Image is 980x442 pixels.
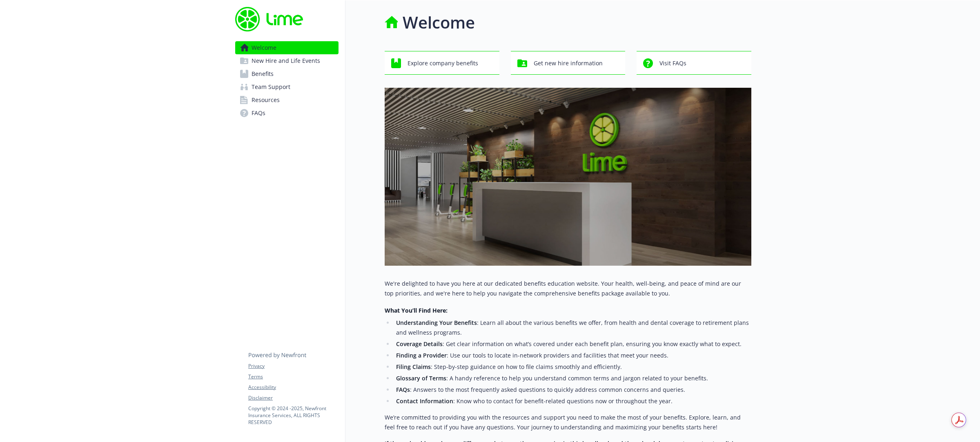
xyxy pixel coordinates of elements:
strong: Finding a Provider [396,351,447,359]
span: Get new hire information [534,56,603,71]
strong: FAQs [396,386,410,393]
p: We’re committed to providing you with the resources and support you need to make the most of your... [385,413,751,432]
li: : Use our tools to locate in-network providers and facilities that meet your needs. [394,351,751,360]
li: : Get clear information on what’s covered under each benefit plan, ensuring you know exactly what... [394,339,751,349]
li: : Answers to the most frequently asked questions to quickly address common concerns and queries. [394,385,751,395]
a: Terms [248,373,338,380]
button: Explore company benefits [385,51,499,75]
a: Team Support [235,80,339,93]
span: Explore company benefits [408,56,478,71]
span: Team Support [252,80,290,93]
a: Resources [235,93,339,107]
strong: Coverage Details [396,340,443,348]
span: Visit FAQs [659,56,686,71]
a: Disclaimer [248,394,338,402]
strong: Contact Information [396,397,453,405]
span: FAQs [252,107,265,120]
p: Copyright © 2024 - 2025 , Newfront Insurance Services, ALL RIGHTS RESERVED [248,405,338,426]
button: Get new hire information [511,51,626,75]
strong: What You’ll Find Here: [385,307,448,314]
strong: Glossary of Terms [396,374,446,382]
h1: Welcome [403,10,475,35]
span: Welcome [252,41,276,54]
li: : Know who to contact for benefit-related questions now or throughout the year. [394,396,751,406]
img: overview page banner [385,88,751,266]
span: New Hire and Life Events [252,54,320,67]
a: Accessibility [248,384,338,391]
li: : A handy reference to help you understand common terms and jargon related to your benefits. [394,373,751,383]
span: Benefits [252,67,274,80]
button: Visit FAQs [637,51,751,75]
a: Benefits [235,67,339,80]
a: Privacy [248,362,338,370]
a: FAQs [235,107,339,120]
li: : Step-by-step guidance on how to file claims smoothly and efficiently. [394,362,751,372]
a: Welcome [235,41,339,54]
li: : Learn all about the various benefits we offer, from health and dental coverage to retirement pl... [394,318,751,338]
strong: Understanding Your Benefits [396,319,477,327]
span: Resources [252,93,280,107]
p: We're delighted to have you here at our dedicated benefits education website. Your health, well-b... [385,279,751,298]
a: New Hire and Life Events [235,54,339,67]
strong: Filing Claims [396,363,431,371]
